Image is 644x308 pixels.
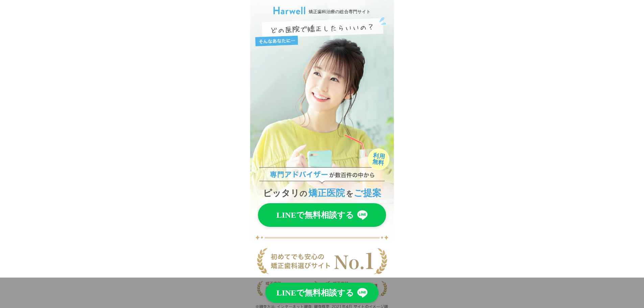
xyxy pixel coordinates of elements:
img: ハーウェルのロゴ [258,167,386,184]
a: LINEで無料相談する [265,283,379,303]
span: の [300,189,307,198]
a: LINEで無料相談する [258,203,386,227]
img: ハーウェルのロゴ [273,7,305,15]
span: を [346,189,354,198]
a: ハーウェルのロゴ [273,7,305,17]
span: ご提案 [354,188,381,198]
img: どの医院で矯正したらいいの？ そんなあなたに… [255,15,390,47]
h1: 矯正歯科治療の総合専門サイト [309,8,371,15]
span: 矯正医院 [308,188,345,198]
span: ピッタリ [263,188,300,198]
